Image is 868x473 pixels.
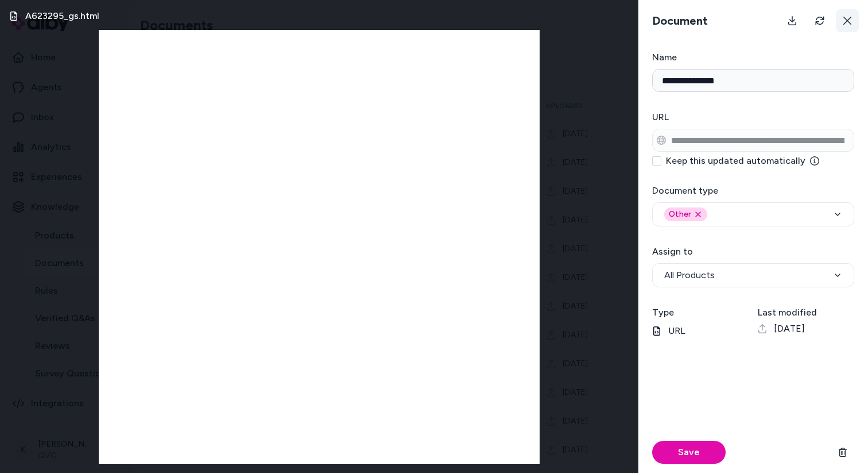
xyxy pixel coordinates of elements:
button: OtherRemove other option [652,202,854,226]
h3: Last modified [758,306,854,320]
h3: A623295_gs.html [25,9,99,23]
button: Remove other option [693,210,703,219]
h3: Document type [652,184,854,198]
h3: Document [648,13,712,29]
h3: Name [652,51,854,64]
h3: Type [652,306,749,320]
span: [DATE] [774,322,805,336]
button: Refresh [808,9,831,32]
h3: URL [652,110,854,124]
button: Save [652,441,726,464]
p: URL [652,324,749,338]
span: All Products [664,268,715,282]
label: Assign to [652,246,693,257]
label: Keep this updated automatically [666,156,819,166]
div: Other [664,207,707,221]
